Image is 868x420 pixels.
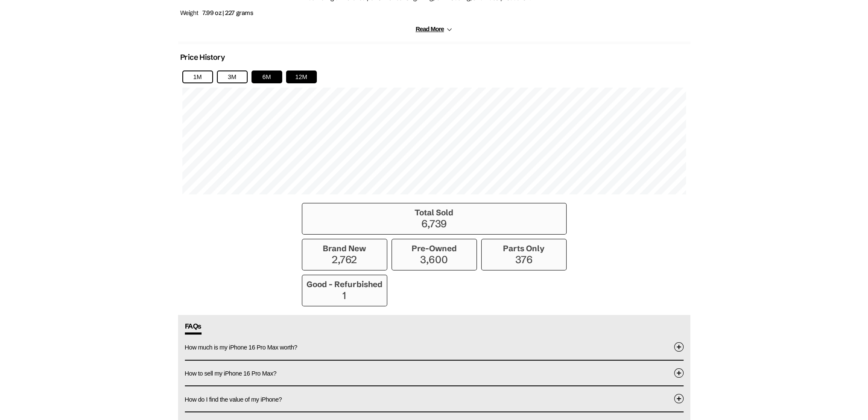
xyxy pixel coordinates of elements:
p: Weight [180,7,304,19]
h2: Price History [180,53,225,62]
span: FAQs [185,322,202,335]
p: 376 [486,253,562,266]
button: 3M [217,70,248,83]
p: 2,762 [307,253,383,266]
button: How do I find the value of my iPhone? [185,386,684,411]
button: How to sell my iPhone 16 Pro Max? [185,361,684,386]
p: 3,600 [396,253,472,266]
h3: Brand New [307,244,383,253]
button: 1M [182,70,213,83]
button: How much is my iPhone 16 Pro Max worth? [185,335,684,360]
span: How to sell my iPhone 16 Pro Max? [185,370,277,377]
button: 12M [286,70,317,83]
span: 7.99 oz | 227 grams [202,9,253,17]
button: 6M [251,70,282,83]
h3: Total Sold [307,208,562,217]
h3: Pre-Owned [396,244,472,253]
span: How do I find the value of my iPhone? [185,396,282,403]
p: 6,739 [307,217,562,230]
p: 1 [307,289,383,302]
h3: Parts Only [486,244,562,253]
button: Read More [415,26,452,33]
h3: Good - Refurbished [307,279,383,289]
span: How much is my iPhone 16 Pro Max worth? [185,344,298,351]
